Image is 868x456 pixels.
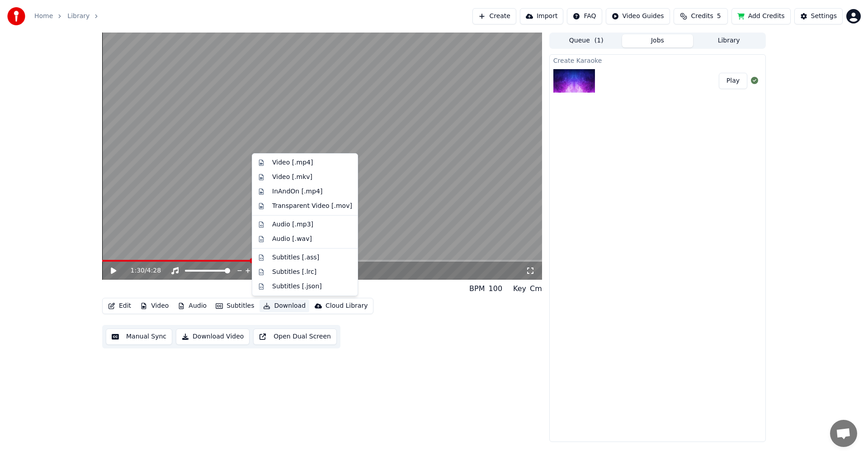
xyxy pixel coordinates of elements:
[719,73,747,89] button: Play
[606,8,670,24] button: Video Guides
[691,12,713,21] span: Credits
[131,266,145,275] span: 1:30
[489,283,503,294] div: 100
[622,34,693,47] button: Jobs
[693,34,764,47] button: Library
[272,187,323,196] div: InAndOn [.mp4]
[272,202,352,211] div: Transparent Video [.mov]
[137,300,172,312] button: Video
[272,158,313,167] div: Video [.mp4]
[731,8,791,24] button: Add Credits
[272,268,316,277] div: Subtitles [.lrc]
[830,420,857,447] div: Open chat
[272,253,319,262] div: Subtitles [.ass]
[131,266,152,275] div: /
[550,55,765,66] div: Create Karaoke
[794,8,843,24] button: Settings
[520,8,563,24] button: Import
[7,7,25,25] img: youka
[272,220,313,229] div: Audio [.mp3]
[272,173,312,182] div: Video [.mkv]
[272,282,322,291] div: Subtitles [.json]
[472,8,516,24] button: Create
[104,300,135,312] button: Edit
[34,12,53,21] a: Home
[259,300,309,312] button: Download
[212,300,258,312] button: Subtitles
[513,283,526,294] div: Key
[147,266,161,275] span: 4:28
[551,34,622,47] button: Queue
[717,12,721,21] span: 5
[253,329,337,345] button: Open Dual Screen
[106,329,172,345] button: Manual Sync
[567,8,602,24] button: FAQ
[469,283,485,294] div: BPM
[176,329,250,345] button: Download Video
[325,301,368,310] div: Cloud Library
[34,12,104,21] nav: breadcrumb
[594,36,604,45] span: ( 1 )
[174,300,210,312] button: Audio
[811,12,837,21] div: Settings
[530,283,542,294] div: Cm
[674,8,728,24] button: Credits5
[67,12,90,21] a: Library
[272,235,312,244] div: Audio [.wav]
